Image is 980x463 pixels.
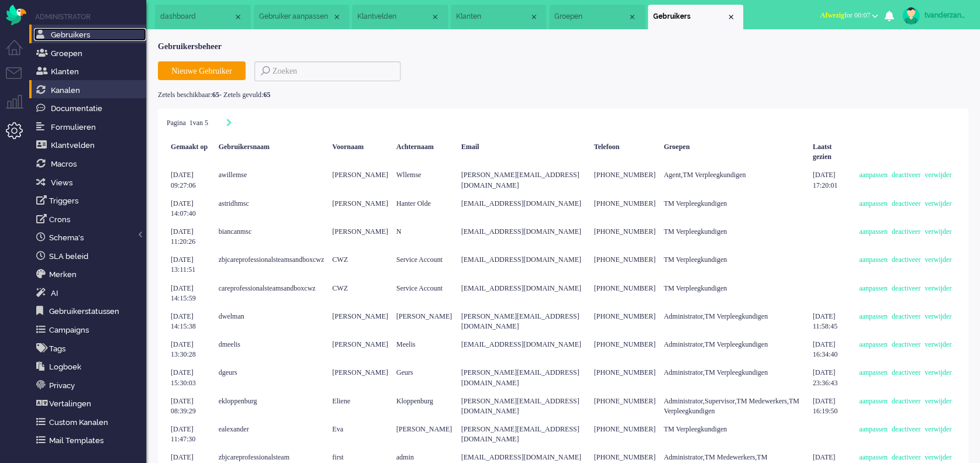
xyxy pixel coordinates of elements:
span: [PERSON_NAME] [396,425,452,433]
span: dgeurs [219,368,237,376]
span: [PERSON_NAME][EMAIL_ADDRESS][DOMAIN_NAME] [461,368,579,386]
span: Afwezig [820,11,844,19]
span: Macros [51,160,77,168]
span: TM Verpleegkundigen [664,227,727,236]
div: Pagination [167,118,960,129]
li: Tickets menu [6,67,32,94]
span: TM Verpleegkundigen [664,284,727,292]
div: Zetels beschikbaar: - Zetels gevuld: [158,90,270,109]
span: Wllemse [396,171,422,179]
div: [DATE] 14:15:38 [171,312,211,331]
span: CWZ [332,255,348,264]
span: Groepen [51,49,82,58]
span: biancanmsc [219,227,252,236]
li: user46 [254,5,350,29]
span: [PHONE_NUMBER] [594,453,655,461]
span: AI [51,289,58,298]
span: [PERSON_NAME][EMAIL_ADDRESS][DOMAIN_NAME] [461,312,579,330]
span: [EMAIL_ADDRESS][DOMAIN_NAME] [461,453,581,461]
a: SLA beleid [34,250,146,262]
a: deactiveer [892,284,924,292]
li: Groups [549,5,645,29]
span: Views [51,178,73,187]
div: Laatst gezien [809,138,855,166]
div: [DATE] 16:34:40 [813,340,851,360]
li: Users [648,5,744,29]
button: Nieuwe Gebruiker [158,61,246,80]
span: Eva [332,425,343,433]
a: aanpassen [859,171,892,179]
span: Gebruikers [51,30,90,39]
span: [PHONE_NUMBER] [594,312,655,320]
span: TM Verpleegkundigen [664,425,727,433]
li: Dashboard menu [6,40,32,66]
a: verwijder [924,199,955,208]
div: Voornaam [328,138,392,166]
div: [DATE] 09:27:06 [171,170,211,190]
span: Documentatie [51,104,102,113]
span: [EMAIL_ADDRESS][DOMAIN_NAME] [461,227,581,236]
a: verwijder [924,255,955,264]
a: Privacy [34,379,146,392]
span: Administrator,Supervisor,TM Medewerkers,TM Verpleegkundigen [664,397,799,415]
span: TM Verpleegkundigen [664,255,727,264]
a: Ai [34,286,146,299]
a: deactiveer [892,453,924,461]
span: [EMAIL_ADDRESS][DOMAIN_NAME] [461,199,581,208]
span: [PHONE_NUMBER] [594,397,655,405]
a: aanpassen [859,453,892,461]
a: Views [34,176,146,189]
a: Macros [34,157,146,170]
span: Service Account [396,255,443,264]
div: Gemaakt op [167,138,215,166]
span: Gebruiker aanpassen [259,12,332,22]
div: Close tab [726,12,736,22]
a: deactiveer [892,397,924,405]
li: Administrator [35,12,146,22]
span: CWZ [332,284,348,292]
a: deactiveer [892,340,924,348]
div: Achternaam [392,138,457,166]
a: Merken [34,268,146,281]
a: aanpassen [859,227,892,236]
a: Vertalingen [34,397,146,410]
span: careprofessionalsteamsandboxcwz [219,284,316,292]
div: Email [457,138,590,166]
span: Service Account [396,284,443,292]
b: 65 [212,91,219,99]
a: aanpassen [859,397,892,405]
b: 65 [263,91,270,99]
a: Documentatie [34,102,146,115]
a: Omnidesk [6,8,26,16]
span: Klantvelden [51,141,95,150]
span: [PERSON_NAME][EMAIL_ADDRESS][DOMAIN_NAME] [461,397,579,415]
li: Admin menu [6,122,32,148]
div: [DATE] 13:11:51 [171,255,211,275]
span: [PHONE_NUMBER] [594,255,655,264]
div: Groepen [660,138,809,166]
span: [PERSON_NAME][EMAIL_ADDRESS][DOMAIN_NAME] [461,171,579,189]
div: [DATE] 14:15:59 [171,284,211,303]
a: Custom Kanalen [34,416,146,429]
span: [PHONE_NUMBER] [594,227,655,236]
div: [DATE] 08:39:29 [171,396,211,416]
img: flow_omnibird.svg [6,5,26,25]
span: [PERSON_NAME] [332,340,388,348]
span: Meelis [396,340,416,348]
span: [PERSON_NAME] [332,312,388,320]
span: [PERSON_NAME] [396,312,452,320]
div: [DATE] 15:30:03 [171,368,211,388]
div: [DATE] 14:07:40 [171,199,211,219]
span: admin [396,453,414,461]
span: Klanten [456,12,529,22]
span: [PERSON_NAME] [332,199,388,208]
div: Gebruikersbeheer [158,41,968,53]
li: Dashboard [155,5,251,29]
div: [DATE] 17:20:01 [813,170,851,190]
span: [PHONE_NUMBER] [594,368,655,376]
a: Triggers [34,194,146,207]
a: aanpassen [859,425,892,433]
input: Zoeken [254,61,401,81]
span: zbjcareprofessionalsteam [219,453,289,461]
a: Tags [34,342,146,355]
